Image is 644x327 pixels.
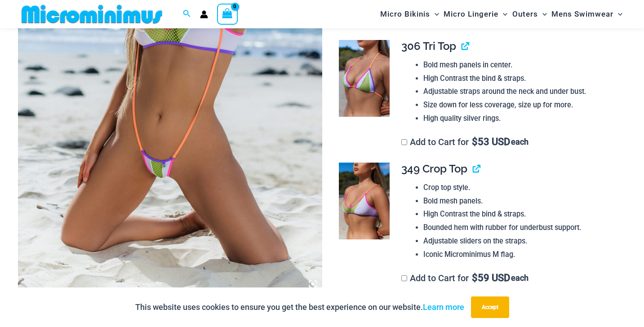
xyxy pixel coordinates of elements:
[441,3,510,26] a: Micro LingerieMenu ToggleMenu Toggle
[444,3,498,26] span: Micro Lingerie
[423,98,619,112] li: Size down for less coverage, size up for more.
[423,85,619,98] li: Adjustable straps around the neck and under bust.
[512,3,538,26] span: Outers
[401,137,529,147] label: Add to Cart for
[511,137,529,146] span: each
[423,208,619,221] li: High Contrast the bind & straps.
[613,3,622,26] span: Menu Toggle
[423,181,619,194] li: Crop top style.
[471,296,509,318] button: Accept
[423,58,619,72] li: Bold mesh panels in center.
[423,302,464,312] a: Learn more
[401,275,407,281] input: Add to Cart for$59 USD each
[401,273,529,283] label: Add to Cart for
[377,1,626,27] nav: Site Navigation
[378,3,441,26] a: Micro BikinisMenu ToggleMenu Toggle
[498,3,507,26] span: Menu Toggle
[510,3,549,26] a: OutersMenu ToggleMenu Toggle
[549,3,625,26] a: Mens SwimwearMenu ToggleMenu Toggle
[183,9,191,20] a: Search icon link
[401,139,407,145] input: Add to Cart for$53 USD each
[423,72,619,85] li: High Contrast the bind & straps.
[511,274,529,283] span: each
[472,137,510,146] span: 53 USD
[339,163,390,239] img: Reckless Neon Crush Lime Crush 349 Crop Top
[217,4,238,24] a: View Shopping Cart, empty
[423,234,619,248] li: Adjustable sliders on the straps.
[380,3,430,26] span: Micro Bikinis
[401,40,456,53] span: 306 Tri Top
[18,4,166,24] img: MM SHOP LOGO FLAT
[135,300,464,314] p: This website uses cookies to ensure you get the best experience on our website.
[472,272,478,283] span: $
[538,3,547,26] span: Menu Toggle
[430,3,439,26] span: Menu Toggle
[423,248,619,261] li: Iconic Microminimus M flag.
[423,221,619,234] li: Bounded hem with rubber for underbust support.
[200,10,208,18] a: Account icon link
[339,40,390,117] img: Reckless Neon Crush Lime Crush 306 Tri Top
[472,274,510,283] span: 59 USD
[551,3,613,26] span: Mens Swimwear
[401,162,467,175] span: 349 Crop Top
[472,136,478,147] span: $
[423,112,619,125] li: High quality silver rings.
[423,194,619,208] li: Bold mesh panels.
